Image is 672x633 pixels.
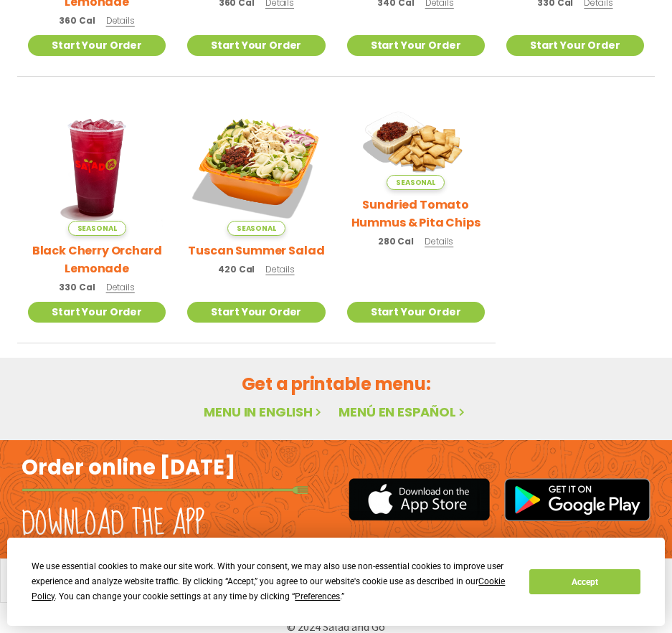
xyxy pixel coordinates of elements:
h2: Download the app [22,504,204,544]
h2: Sundried Tomato Hummus & Pita Chips [347,196,485,232]
button: Accept [529,569,640,594]
div: Cookie Consent Prompt [7,538,665,626]
a: Start Your Order [347,35,485,56]
span: Details [106,14,135,27]
div: We use essential cookies to make our site work. With your consent, we may also use non-essential ... [32,559,512,604]
a: Start Your Order [28,302,166,323]
h2: Tuscan Summer Salad [188,242,324,260]
img: Product photo for Tuscan Summer Salad [187,98,325,236]
span: 360 Cal [59,14,95,27]
img: appstore [349,476,490,523]
a: Menú en español [339,403,468,421]
img: google_play [504,478,650,521]
span: Preferences [295,591,340,601]
a: Start Your Order [187,35,325,56]
span: Seasonal [387,175,445,190]
a: Menu in English [204,403,324,421]
span: Seasonal [68,221,126,236]
img: Product photo for Black Cherry Orchard Lemonade [28,98,166,236]
h2: Black Cherry Orchard Lemonade [28,242,166,277]
h2: Get a printable menu: [17,371,655,396]
span: Details [265,263,294,275]
span: Seasonal [227,221,285,236]
span: 330 Cal [59,281,95,294]
a: Start Your Order [187,302,325,323]
span: 420 Cal [218,263,255,276]
a: Start Your Order [506,35,644,56]
img: fork [22,486,308,494]
img: Product photo for Sundried Tomato Hummus & Pita Chips [347,98,485,190]
a: Start Your Order [28,35,166,56]
span: 280 Cal [378,235,414,248]
h2: Order online [DATE] [22,454,236,482]
span: Details [425,235,453,247]
span: Details [106,281,135,293]
a: Start Your Order [347,302,485,323]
